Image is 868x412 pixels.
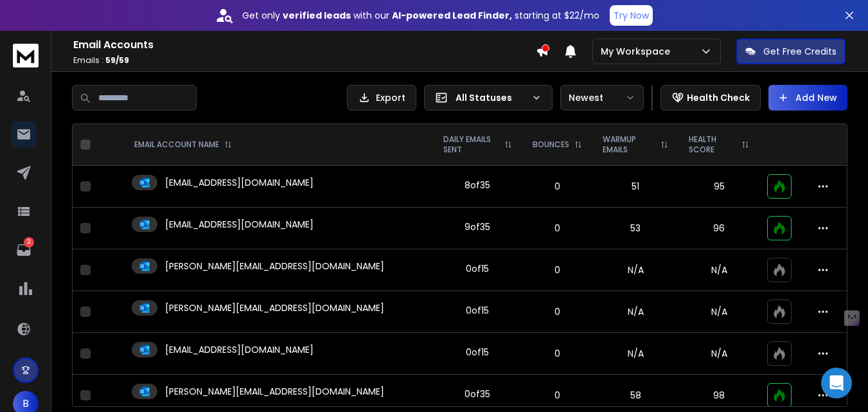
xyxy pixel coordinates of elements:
p: 0 [530,264,585,276]
div: 9 of 35 [465,220,490,233]
strong: AI-powered Lead Finder, [392,9,512,22]
p: [PERSON_NAME][EMAIL_ADDRESS][DOMAIN_NAME] [165,301,384,314]
img: logo [13,44,39,67]
a: 2 [11,237,37,263]
p: DAILY EMAILS SENT [443,134,499,155]
p: My Workspace [601,45,675,58]
p: [PERSON_NAME][EMAIL_ADDRESS][DOMAIN_NAME] [165,385,384,398]
p: HEALTH SCORE [689,134,736,155]
p: [EMAIL_ADDRESS][DOMAIN_NAME] [165,343,314,356]
td: N/A [592,249,678,291]
div: 0 of 15 [466,262,489,275]
p: 0 [530,305,585,318]
p: Get only with our starting at $22/mo [242,9,599,22]
button: Health Check [660,85,761,111]
div: 0 of 15 [466,304,489,317]
p: N/A [686,264,752,276]
div: EMAIL ACCOUNT NAME [134,139,232,150]
p: BOUNCES [533,139,569,150]
button: Try Now [610,5,653,26]
td: 51 [592,166,678,208]
td: 53 [592,208,678,249]
p: 0 [530,389,585,402]
td: N/A [592,291,678,333]
button: Export [347,85,416,111]
button: Add New [768,85,847,111]
button: Newest [560,85,644,111]
p: Try Now [614,9,649,22]
p: Health Check [687,91,750,104]
p: 0 [530,180,585,193]
p: WARMUP EMAILS [603,134,655,155]
p: [PERSON_NAME][EMAIL_ADDRESS][DOMAIN_NAME] [165,260,384,273]
p: [EMAIL_ADDRESS][DOMAIN_NAME] [165,176,314,189]
p: 0 [530,222,585,235]
td: N/A [592,333,678,375]
td: 96 [678,208,759,249]
strong: verified leads [283,9,351,22]
div: Open Intercom Messenger [821,368,852,399]
p: N/A [686,305,752,318]
p: Emails : [73,55,536,66]
td: 95 [678,166,759,208]
p: N/A [686,347,752,360]
p: 0 [530,347,585,360]
p: Get Free Credits [763,45,837,58]
button: Get Free Credits [736,39,846,64]
p: All Statuses [456,91,526,104]
div: 0 of 35 [465,388,490,400]
p: 2 [24,237,34,247]
p: [EMAIL_ADDRESS][DOMAIN_NAME] [165,218,314,231]
h1: Email Accounts [73,37,536,53]
div: 0 of 15 [466,346,489,359]
span: 59 / 59 [105,55,129,66]
div: 8 of 35 [465,179,490,192]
